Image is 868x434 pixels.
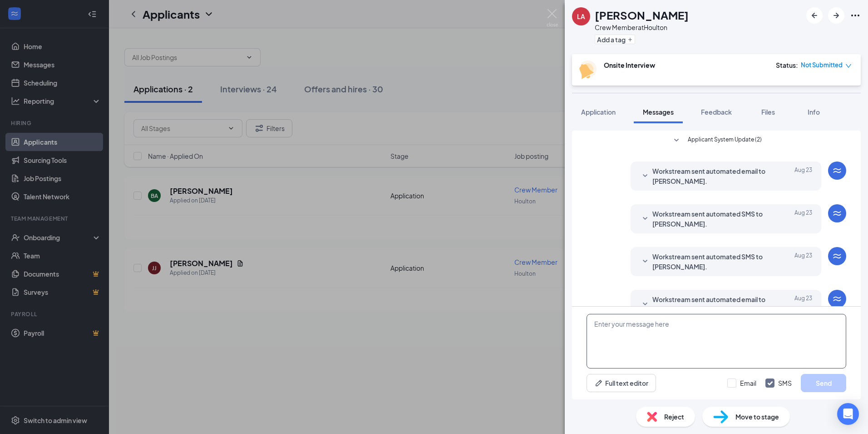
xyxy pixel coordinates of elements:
[640,256,651,267] svg: SmallChevronDown
[832,251,843,262] svg: WorkstreamLogo
[577,12,585,21] div: LA
[806,7,823,24] button: ArrowLeftNew
[595,35,635,44] button: PlusAdd a tag
[832,208,843,219] svg: WorkstreamLogo
[604,61,655,69] b: Onsite Interview
[837,403,859,425] div: Open Intercom Messenger
[688,135,762,146] span: Applicant System Update (2)
[664,412,684,422] span: Reject
[831,10,842,21] svg: ArrowRight
[808,108,820,116] span: Info
[801,374,846,392] button: Send
[671,135,682,146] svg: SmallChevronDown
[640,213,651,224] svg: SmallChevronDown
[643,108,674,116] span: Messages
[640,171,651,182] svg: SmallChevronDown
[594,378,603,388] svg: Pen
[794,166,812,186] span: Aug 23
[850,10,861,21] svg: Ellipses
[809,10,820,21] svg: ArrowLeftNew
[581,108,616,116] span: Application
[761,108,775,116] span: Files
[627,37,633,42] svg: Plus
[701,108,732,116] span: Feedback
[832,165,843,176] svg: WorkstreamLogo
[828,7,844,24] button: ArrowRight
[794,252,812,272] span: Aug 23
[640,299,651,310] svg: SmallChevronDown
[845,63,852,69] span: down
[595,23,689,32] div: Crew Member at Houlton
[794,294,812,314] span: Aug 23
[801,61,843,70] span: Not Submitted
[832,293,843,304] svg: WorkstreamLogo
[652,294,771,314] span: Workstream sent automated email to [PERSON_NAME].
[776,61,798,70] div: Status :
[652,252,771,272] span: Workstream sent automated SMS to [PERSON_NAME].
[652,209,771,229] span: Workstream sent automated SMS to [PERSON_NAME].
[671,135,762,146] button: SmallChevronDownApplicant System Update (2)
[652,166,771,186] span: Workstream sent automated email to [PERSON_NAME].
[587,374,656,392] button: Full text editorPen
[735,412,779,422] span: Move to stage
[595,7,689,23] h1: [PERSON_NAME]
[794,209,812,229] span: Aug 23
